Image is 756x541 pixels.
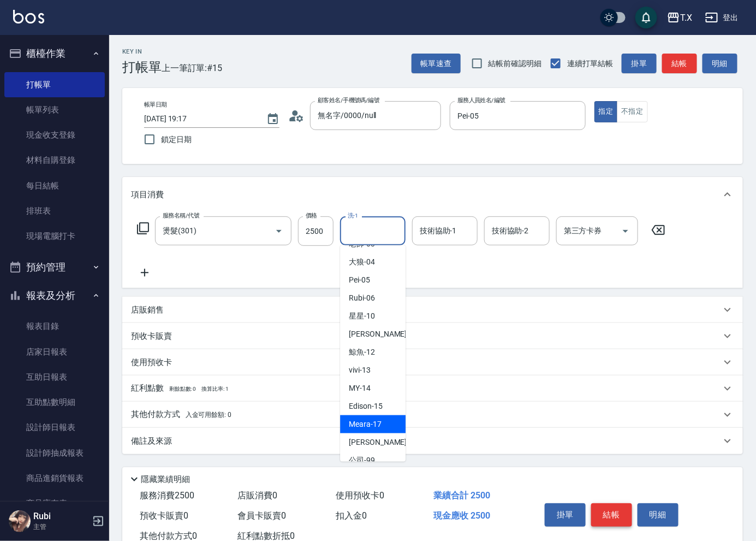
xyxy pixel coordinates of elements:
span: 鎖定日期 [161,134,192,145]
span: 入金可用餘額: 0 [186,411,232,419]
a: 報表目錄 [4,314,105,339]
span: 大狼 -04 [349,256,375,268]
label: 洗-1 [348,211,358,220]
button: 登出 [701,8,743,28]
span: 其他付款方式 0 [140,531,197,541]
button: Open [617,222,634,240]
span: 上一筆訂單:#15 [162,61,223,75]
span: 會員卡販賣 0 [238,510,287,521]
button: 明細 [638,503,678,526]
span: 鯨魚 -12 [349,346,375,358]
button: 不指定 [617,101,647,122]
span: 扣入金 0 [336,510,367,521]
span: 星星 -10 [349,310,375,322]
span: 店販消費 0 [238,490,278,501]
button: Open [270,222,288,240]
p: 主管 [33,522,89,532]
span: Rubi -06 [349,292,375,304]
span: 連續打單結帳 [567,58,613,69]
a: 現場電腦打卡 [4,224,105,249]
a: 設計師抽成報表 [4,440,105,466]
p: 備註及來源 [131,436,172,447]
div: 店販銷售 [122,297,743,323]
span: 業績合計 2500 [434,490,491,501]
span: [PERSON_NAME] -11 [349,328,418,340]
span: Pei -05 [349,274,370,286]
p: 預收卡販賣 [131,331,172,342]
button: 結帳 [591,503,632,526]
span: 公司 -99 [349,455,375,466]
span: 換算比率: 1 [201,386,229,392]
p: 其他付款方式 [131,409,231,421]
span: [PERSON_NAME]老師 -03 [349,227,407,250]
img: Logo [13,10,44,23]
button: 帳單速查 [412,54,461,74]
div: 使用預收卡 [122,349,743,375]
span: 預收卡販賣 0 [140,510,188,521]
button: 報表及分析 [4,281,105,310]
button: 櫃檯作業 [4,39,105,68]
span: Edison -15 [349,401,383,412]
span: MY -14 [349,383,371,394]
span: 剩餘點數: 0 [169,386,197,392]
img: Person [9,510,31,532]
div: 其他付款方式入金可用餘額: 0 [122,402,743,428]
p: 店販銷售 [131,304,164,316]
input: YYYY/MM/DD hh:mm [144,110,255,128]
label: 服務人員姓名/編號 [457,96,505,104]
span: Meara -17 [349,419,382,430]
h5: Rubi [33,511,89,522]
div: 紅利點數剩餘點數: 0換算比率: 1 [122,375,743,402]
button: T.X [663,7,697,29]
a: 互助日報表 [4,364,105,390]
a: 設計師日報表 [4,415,105,440]
button: 掛單 [622,54,657,74]
label: 服務名稱/代號 [163,211,199,220]
span: 結帳前確認明細 [489,58,542,69]
button: 結帳 [662,54,697,74]
span: [PERSON_NAME] -19 [349,437,418,448]
span: 服務消費 2500 [140,490,194,501]
button: 明細 [703,54,737,74]
a: 材料自購登錄 [4,148,105,173]
div: 預收卡販賣 [122,323,743,349]
button: save [635,7,657,28]
p: 使用預收卡 [131,357,172,368]
span: 現金應收 2500 [434,510,491,521]
a: 商品庫存表 [4,491,105,516]
button: 掛單 [545,503,586,526]
a: 帳單列表 [4,97,105,122]
a: 打帳單 [4,72,105,97]
span: 使用預收卡 0 [336,490,384,501]
p: 項目消費 [131,189,164,201]
span: 紅利點數折抵 0 [238,531,295,541]
a: 現金收支登錄 [4,122,105,148]
p: 隱藏業績明細 [141,474,190,485]
label: 顧客姓名/手機號碼/編號 [318,96,380,104]
div: 項目消費 [122,177,743,212]
h2: Key In [122,48,162,55]
p: 紅利點數 [131,383,229,395]
a: 排班表 [4,198,105,224]
button: 指定 [594,101,618,122]
label: 帳單日期 [144,101,167,109]
a: 互助點數明細 [4,390,105,415]
div: T.X [680,11,692,25]
a: 每日結帳 [4,173,105,198]
label: 價格 [306,211,317,220]
h3: 打帳單 [122,60,162,75]
button: Choose date, selected date is 2025-09-26 [260,106,286,132]
button: 預約管理 [4,253,105,281]
span: vivi -13 [349,364,371,376]
div: 備註及來源 [122,428,743,454]
a: 商品進銷貨報表 [4,466,105,491]
a: 店家日報表 [4,339,105,364]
